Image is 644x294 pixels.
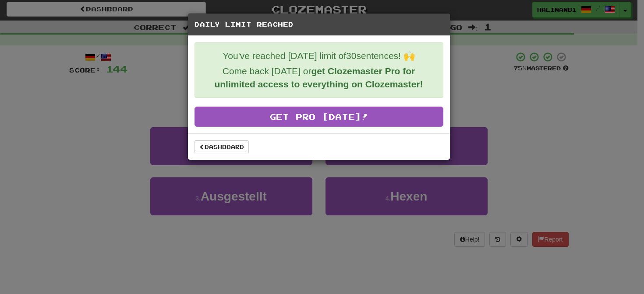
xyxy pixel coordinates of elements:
[195,20,443,29] h5: Daily Limit Reached
[214,66,423,89] strong: get Clozemaster Pro for unlimited access to everything on Clozemaster!
[195,107,443,127] a: Get Pro [DATE]!
[195,140,249,153] a: Dashboard
[202,49,436,62] p: You've reached [DATE] limit of 30 sentences! 🙌
[202,65,436,91] p: Come back [DATE] or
